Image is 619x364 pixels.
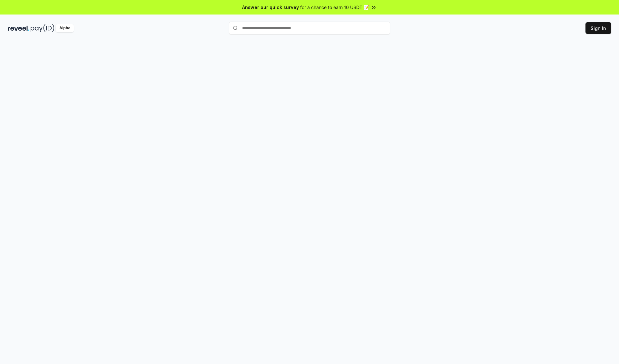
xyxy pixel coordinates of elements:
button: Sign In [585,22,611,34]
span: Answer our quick survey [242,4,299,11]
span: for a chance to earn 10 USDT 📝 [300,4,369,11]
div: Alpha [56,24,74,32]
img: reveel_dark [8,24,29,32]
img: pay_id [31,24,54,32]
